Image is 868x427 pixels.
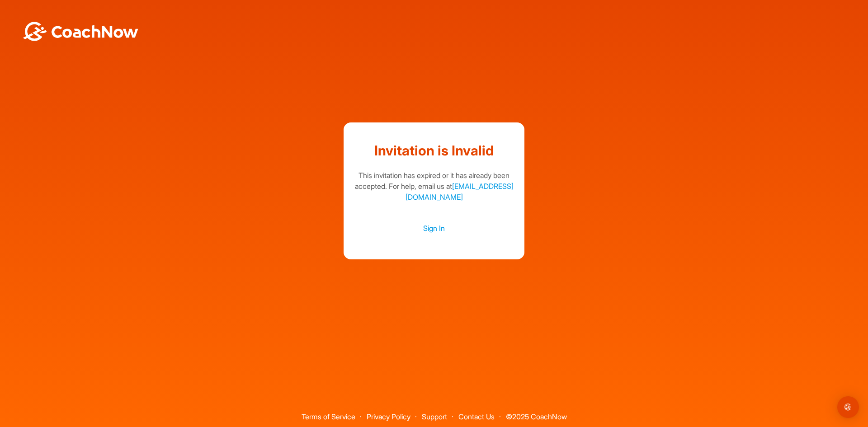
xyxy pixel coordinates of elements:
[458,412,495,421] a: Contact Us
[353,141,515,161] h1: Invitation is Invalid
[353,170,515,202] div: This invitation has expired or it has already been accepted. For help, email us at
[22,22,139,41] img: BwLJSsUCoWCh5upNqxVrqldRgqLPVwmV24tXu5FoVAoFEpwwqQ3VIfuoInZCoVCoTD4vwADAC3ZFMkVEQFDAAAAAElFTkSuQmCC
[837,396,859,418] div: Open Intercom Messenger
[406,182,514,202] a: [EMAIL_ADDRESS][DOMAIN_NAME]
[302,412,355,421] a: Terms of Service
[367,412,410,421] a: Privacy Policy
[501,406,571,420] span: © 2025 CoachNow
[353,222,515,234] a: Sign In
[422,412,447,421] a: Support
